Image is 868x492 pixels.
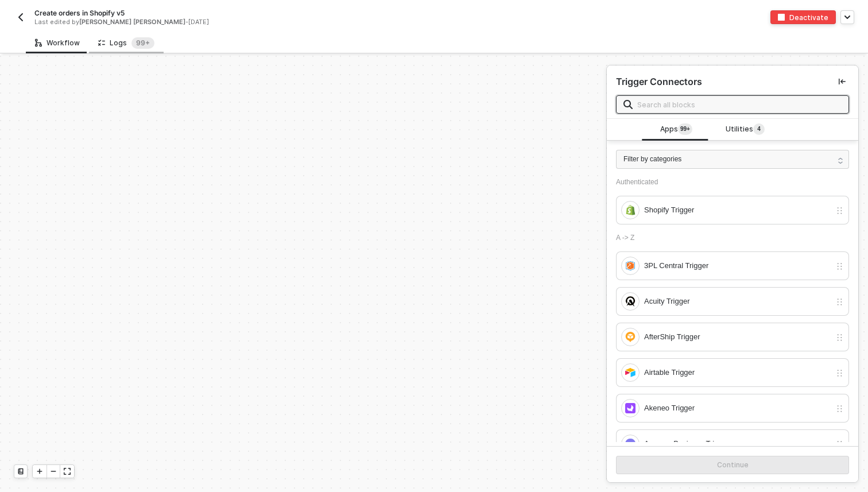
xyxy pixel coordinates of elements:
span: [PERSON_NAME] [PERSON_NAME] [79,18,185,26]
span: 4 [758,125,761,134]
button: deactivateDeactivate [770,10,836,24]
img: drag [835,333,844,342]
div: Authenticated [616,178,849,187]
sup: 103 [678,123,692,135]
img: drag [835,297,844,307]
span: icon-minus [50,468,57,475]
span: icon-collapse-left [839,78,846,85]
img: integration-icon [625,403,635,413]
span: Utilities [726,123,765,136]
img: integration-icon [625,439,635,449]
img: integration-icon [625,205,635,215]
span: icon-expand [64,468,71,475]
sup: 4 [753,123,765,135]
div: Amazon Business Trigger [644,437,831,450]
img: back [16,13,25,22]
div: Logs [98,37,154,49]
img: drag [835,440,844,449]
div: Workflow [35,38,80,48]
input: Search all blocks [637,98,842,111]
div: Shopify Trigger [644,204,831,216]
button: Continue [616,456,849,474]
img: search [623,100,633,109]
img: integration-icon [625,296,635,307]
span: icon-play [36,468,43,475]
div: Airtable Trigger [644,366,831,379]
img: integration-icon [625,332,635,342]
img: integration-icon [625,261,635,271]
div: Deactivate [789,13,828,22]
span: Apps [660,123,692,136]
div: Akeneo Trigger [644,402,831,414]
img: drag [835,404,844,413]
img: drag [835,262,844,271]
div: Acuity Trigger [644,295,831,308]
div: Last edited by - [DATE] [34,18,408,26]
button: back [14,10,28,24]
span: Filter by categories [623,154,681,165]
img: drag [835,206,844,215]
img: deactivate [778,14,785,21]
sup: 430 [131,37,154,49]
img: integration-icon [625,367,635,378]
span: Create orders in Shopify v5 [34,8,125,18]
div: Trigger Connectors [616,76,702,88]
div: A -> Z [616,234,849,242]
div: AfterShip Trigger [644,331,831,343]
div: 3PL Central Trigger [644,259,831,272]
img: drag [835,369,844,378]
